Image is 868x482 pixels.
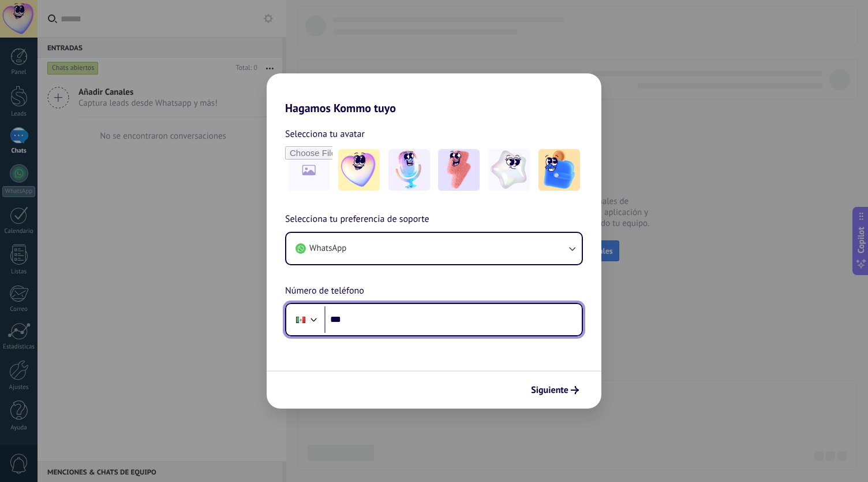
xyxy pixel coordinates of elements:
span: Número de teléfono [285,284,364,299]
h2: Hagamos Kommo tuyo [267,73,601,115]
button: WhatsApp [286,233,582,264]
span: WhatsApp [309,243,346,254]
img: -1.jpeg [338,149,380,191]
span: Selecciona tu avatar [285,127,365,142]
button: Siguiente [526,380,584,400]
span: Selecciona tu preferencia de soporte [285,212,429,227]
img: -3.jpeg [438,149,480,191]
div: Mexico: + 52 [290,307,312,332]
img: -4.jpeg [488,149,530,191]
img: -2.jpeg [388,149,430,191]
span: Siguiente [531,386,568,394]
img: -5.jpeg [538,149,580,191]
